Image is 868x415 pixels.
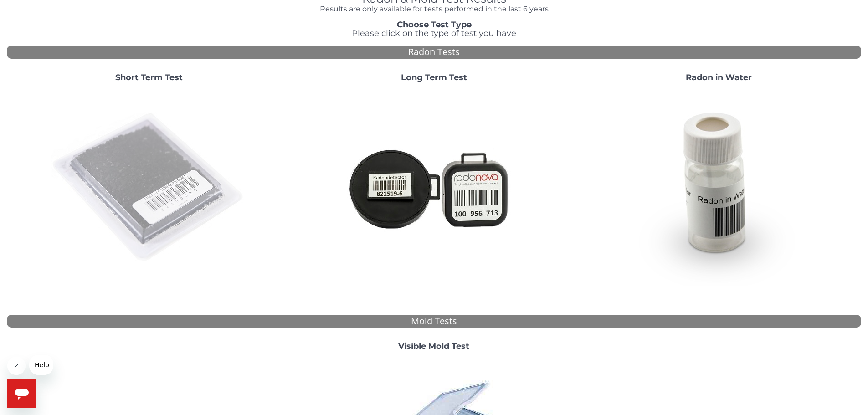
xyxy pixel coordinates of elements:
[336,90,532,286] img: Radtrak2vsRadtrak3.jpg
[29,355,53,375] iframe: Message from company
[263,5,605,13] h4: Results are only available for tests performed in the last 6 years
[397,20,472,30] strong: Choose Test Type
[621,90,817,286] img: RadoninWater.jpg
[401,72,467,82] strong: Long Term Test
[51,90,247,286] img: ShortTerm.jpg
[686,72,752,82] strong: Radon in Water
[398,341,469,351] strong: Visible Mold Test
[352,28,516,38] span: Please click on the type of test you have
[7,379,36,408] iframe: Button to launch messaging window
[7,46,861,59] div: Radon Tests
[7,315,861,328] div: Mold Tests
[115,72,183,82] strong: Short Term Test
[7,357,26,375] iframe: Close message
